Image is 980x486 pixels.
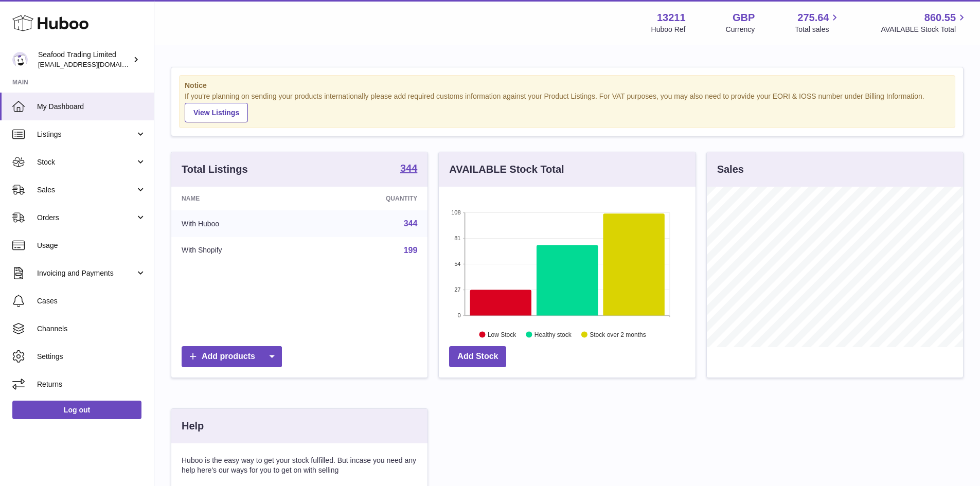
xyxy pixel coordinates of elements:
a: View Listings [185,103,248,122]
span: Sales [37,185,135,195]
div: Currency [726,25,755,34]
text: Healthy stock [534,331,572,338]
th: Quantity [310,187,428,210]
span: Total sales [795,25,841,34]
a: Log out [12,401,141,419]
span: Stock [37,157,135,167]
h3: AVAILABLE Stock Total [449,163,564,176]
text: 54 [455,261,461,267]
a: 344 [404,219,418,228]
div: Huboo Ref [651,25,686,34]
p: Huboo is the easy way to get your stock fulfilled. But incase you need any help here's our ways f... [182,456,417,475]
a: 344 [400,163,417,175]
h3: Sales [717,163,744,176]
span: Listings [37,130,135,139]
td: With Huboo [171,210,310,237]
span: AVAILABLE Stock Total [881,25,968,34]
span: Orders [37,213,135,223]
a: 199 [404,246,418,255]
text: Stock over 2 months [590,331,646,338]
text: 27 [455,286,461,293]
span: Channels [37,324,146,334]
strong: Notice [185,81,950,91]
text: 108 [451,209,460,215]
a: 860.55 AVAILABLE Stock Total [881,11,968,34]
div: If you're planning on sending your products internationally please add required customs informati... [185,92,950,122]
span: Usage [37,241,146,250]
td: With Shopify [171,237,310,264]
strong: GBP [733,11,755,25]
span: [EMAIL_ADDRESS][DOMAIN_NAME] [38,60,151,68]
span: 860.55 [924,11,956,25]
span: Invoicing and Payments [37,268,135,278]
a: 275.64 Total sales [795,11,841,34]
span: My Dashboard [37,102,146,112]
th: Name [171,187,310,210]
a: Add Stock [449,346,506,367]
h3: Help [182,419,204,433]
text: Low Stock [488,331,516,338]
h3: Total Listings [182,163,248,176]
text: 81 [455,235,461,241]
div: Seafood Trading Limited [38,50,131,69]
span: Returns [37,380,146,389]
text: 0 [458,312,461,318]
span: Cases [37,296,146,306]
a: Add products [182,346,282,367]
strong: 13211 [657,11,686,25]
span: 275.64 [797,11,829,25]
img: online@rickstein.com [12,52,28,67]
span: Settings [37,352,146,362]
strong: 344 [400,163,417,173]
